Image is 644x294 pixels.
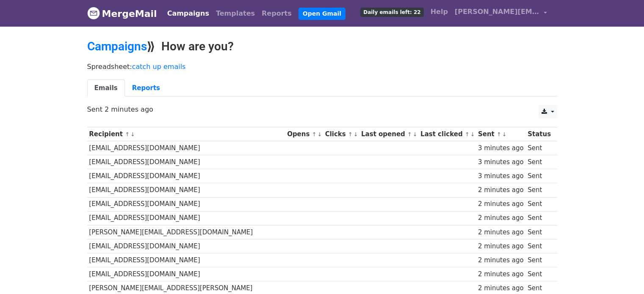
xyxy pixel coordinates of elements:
[478,171,524,181] div: 3 minutes ago
[525,225,553,239] td: Sent
[525,127,553,141] th: Status
[478,213,524,223] div: 2 minutes ago
[87,197,285,211] td: [EMAIL_ADDRESS][DOMAIN_NAME]
[525,169,553,183] td: Sent
[478,269,524,279] div: 2 minutes ago
[478,242,524,251] div: 2 minutes ago
[525,239,553,253] td: Sent
[258,5,295,22] a: Reports
[360,8,423,17] span: Daily emails left: 22
[87,253,285,267] td: [EMAIL_ADDRESS][DOMAIN_NAME]
[455,7,539,17] span: [PERSON_NAME][EMAIL_ADDRESS][DOMAIN_NAME]
[525,141,553,155] td: Sent
[213,5,258,22] a: Templates
[478,283,524,293] div: 2 minutes ago
[359,127,418,141] th: Last opened
[451,3,550,23] a: [PERSON_NAME][EMAIL_ADDRESS][DOMAIN_NAME]
[130,131,135,137] a: ↓
[470,131,475,137] a: ↓
[87,62,557,71] p: Spreadsheet:
[348,131,353,137] a: ↑
[478,185,524,195] div: 2 minutes ago
[299,8,345,20] a: Open Gmail
[413,131,417,137] a: ↓
[87,80,125,97] a: Emails
[87,7,100,19] img: MergeMail logo
[478,143,524,153] div: 3 minutes ago
[407,131,412,137] a: ↑
[132,63,186,71] a: catch up emails
[87,267,285,281] td: [EMAIL_ADDRESS][DOMAIN_NAME]
[525,183,553,197] td: Sent
[323,127,359,141] th: Clicks
[87,211,285,225] td: [EMAIL_ADDRESS][DOMAIN_NAME]
[285,127,323,141] th: Opens
[87,39,147,53] a: Campaigns
[317,131,322,137] a: ↓
[465,131,470,137] a: ↑
[525,267,553,281] td: Sent
[87,239,285,253] td: [EMAIL_ADDRESS][DOMAIN_NAME]
[427,3,451,20] a: Help
[87,127,285,141] th: Recipient
[87,5,157,22] a: MergeMail
[497,131,501,137] a: ↑
[312,131,317,137] a: ↑
[478,228,524,237] div: 2 minutes ago
[525,155,553,169] td: Sent
[525,211,553,225] td: Sent
[87,39,557,54] h2: ⟫ How are you?
[87,141,285,155] td: [EMAIL_ADDRESS][DOMAIN_NAME]
[87,225,285,239] td: [PERSON_NAME][EMAIL_ADDRESS][DOMAIN_NAME]
[125,80,167,97] a: Reports
[476,127,525,141] th: Sent
[87,105,557,114] p: Sent 2 minutes ago
[87,169,285,183] td: [EMAIL_ADDRESS][DOMAIN_NAME]
[478,256,524,265] div: 2 minutes ago
[357,3,427,20] a: Daily emails left: 22
[164,5,213,22] a: Campaigns
[125,131,130,137] a: ↑
[525,253,553,267] td: Sent
[525,197,553,211] td: Sent
[87,183,285,197] td: [EMAIL_ADDRESS][DOMAIN_NAME]
[478,157,524,167] div: 3 minutes ago
[418,127,476,141] th: Last clicked
[87,155,285,169] td: [EMAIL_ADDRESS][DOMAIN_NAME]
[478,199,524,209] div: 2 minutes ago
[502,131,507,137] a: ↓
[354,131,358,137] a: ↓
